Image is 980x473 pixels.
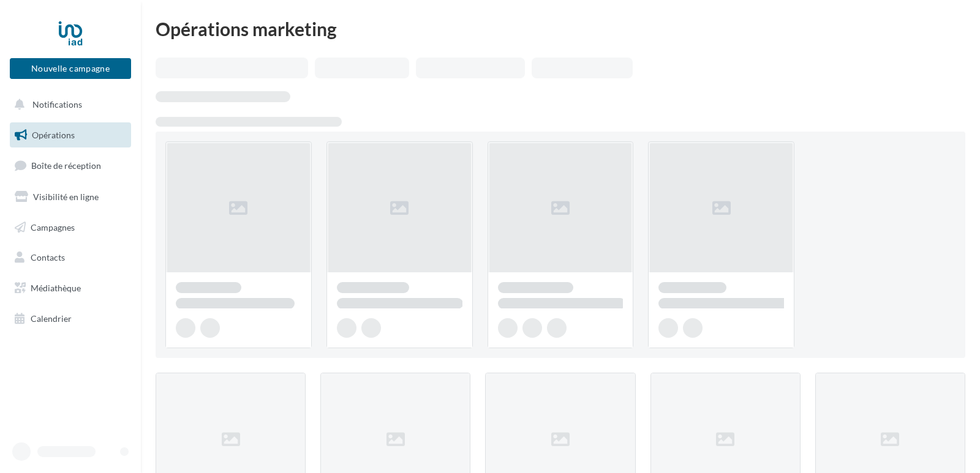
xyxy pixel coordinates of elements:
a: Visibilité en ligne [7,184,134,210]
span: Calendrier [31,313,72,324]
a: Boîte de réception [7,152,134,179]
a: Opérations [7,122,134,148]
span: Campagnes [31,222,75,232]
span: Boîte de réception [31,160,101,171]
a: Campagnes [7,215,134,240]
button: Notifications [7,92,129,117]
div: Opérations marketing [156,20,965,38]
span: Contacts [31,252,65,263]
a: Médiathèque [7,275,134,301]
span: Médiathèque [31,283,81,293]
a: Calendrier [7,306,134,332]
span: Opérations [32,130,75,140]
span: Visibilité en ligne [33,192,99,202]
span: Notifications [32,99,82,110]
button: Nouvelle campagne [10,58,131,79]
a: Contacts [7,245,134,270]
